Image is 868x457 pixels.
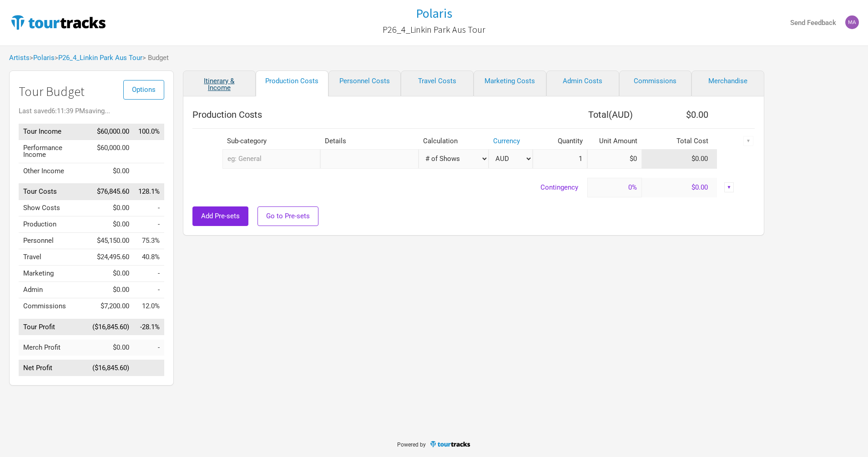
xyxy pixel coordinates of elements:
[88,340,134,356] td: $0.00
[192,206,248,226] button: Add Pre-sets
[587,133,642,149] th: Unit Amount
[134,282,164,298] td: Admin as % of Tour Income
[19,282,88,298] td: Admin
[19,233,88,249] td: Personnel
[19,163,88,179] td: Other Income
[134,184,164,200] td: Tour Costs as % of Tour Income
[88,200,134,216] td: $0.00
[257,206,318,226] button: Go to Pre-sets
[328,70,401,96] a: Personnel Costs
[546,70,619,96] a: Admin Costs
[266,212,310,220] span: Go to Pre-sets
[397,442,426,448] span: Powered by
[88,233,134,249] td: $45,150.00
[192,109,262,120] span: Production Costs
[419,133,489,149] th: Calculation
[642,149,717,169] td: $0.00
[88,124,134,140] td: $60,000.00
[619,70,692,96] a: Commissions
[256,70,328,96] a: Production Costs
[19,340,88,356] td: Merch Profit
[9,13,107,31] img: TourTracks
[222,133,320,149] th: Sub-category
[429,440,471,448] img: TourTracks
[9,54,30,62] a: Artists
[134,233,164,249] td: Personnel as % of Tour Income
[19,319,88,335] td: Tour Profit
[19,140,88,163] td: Performance Income
[134,340,164,356] td: Merch Profit as % of Tour Income
[724,182,734,192] div: ▼
[642,133,717,149] th: Total Cost
[88,319,134,335] td: ($16,845.60)
[19,216,88,233] td: Production
[123,80,164,100] button: Options
[88,282,134,298] td: $0.00
[493,137,520,145] a: Currency
[134,200,164,216] td: Show Costs as % of Tour Income
[134,163,164,179] td: Other Income as % of Tour Income
[691,70,764,96] a: Merchandise
[88,266,134,282] td: $0.00
[383,25,485,35] h2: P26_4_Linkin Park Aus Tour
[183,70,256,96] a: Itinerary & Income
[320,133,418,149] th: Details
[19,108,164,115] div: Last saved 6:11:39 PM
[642,105,717,124] th: $0.00
[533,105,642,124] th: Total ( AUD )
[134,360,164,377] td: Net Profit as % of Tour Income
[19,298,88,315] td: Commissions
[19,184,88,200] td: Tour Costs
[88,298,134,315] td: $7,200.00
[88,216,134,233] td: $0.00
[533,133,587,149] th: Quantity
[642,178,717,197] td: $0.00
[587,149,642,169] input: Cost per show
[416,5,452,21] h1: Polaris
[134,298,164,315] td: Commissions as % of Tour Income
[134,216,164,233] td: Production as % of Tour Income
[58,54,142,62] a: P26_4_Linkin Park Aus Tour
[19,360,88,377] td: Net Profit
[222,149,320,169] input: eg: General
[30,55,55,61] span: >
[790,19,836,27] strong: Send Feedback
[845,15,859,29] img: Mark
[88,249,134,266] td: $24,495.60
[88,360,134,377] td: ($16,845.60)
[88,184,134,200] td: $76,845.60
[201,212,240,220] span: Add Pre-sets
[19,266,88,282] td: Marketing
[134,319,164,335] td: Tour Profit as % of Tour Income
[142,55,169,61] span: > Budget
[132,85,156,94] span: Options
[85,107,110,115] span: saving...
[19,249,88,266] td: Travel
[192,178,587,197] td: Contingency
[55,55,142,61] span: >
[134,124,164,140] td: Tour Income as % of Tour Income
[33,54,55,62] a: Polaris
[19,124,88,140] td: Tour Income
[88,140,134,163] td: $60,000.00
[134,249,164,266] td: Travel as % of Tour Income
[743,136,753,146] div: ▼
[134,266,164,282] td: Marketing as % of Tour Income
[19,85,164,99] h1: Tour Budget
[474,70,546,96] a: Marketing Costs
[383,20,485,39] a: P26_4_Linkin Park Aus Tour
[88,163,134,179] td: $0.00
[416,6,452,20] a: Polaris
[134,140,164,163] td: Performance Income as % of Tour Income
[19,200,88,216] td: Show Costs
[401,70,474,96] a: Travel Costs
